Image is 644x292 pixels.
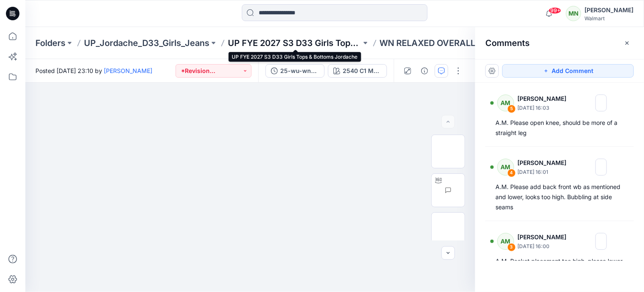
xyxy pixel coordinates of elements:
[497,95,514,111] div: AM
[228,37,361,49] a: UP FYE 2027 S3 D33 Girls Tops & Bottoms Jordache
[495,182,624,212] div: A.M. Please add back front wb as mentioned and lower, looks too high. Bubbling at side seams
[343,66,382,76] div: 2540 C1 MDWS
[584,5,633,15] div: [PERSON_NAME]
[507,105,516,113] div: 5
[517,158,572,168] p: [PERSON_NAME]
[517,232,572,242] p: [PERSON_NAME]
[265,64,325,78] button: 25-wu-wn-2540 1st 09192025 c1-4
[497,233,514,250] div: AM
[497,159,514,176] div: AM
[280,66,319,76] div: 25-wu-wn-2540 1st 09192025 c1-4
[418,64,431,78] button: Details
[84,37,209,49] a: UP_Jordache_D33_Girls_Jeans
[380,37,476,49] p: WN RELAXED OVERALL
[507,243,516,251] div: 3
[328,64,387,78] button: 2540 C1 MDWS
[566,6,581,21] div: MN
[35,37,65,49] a: Folders
[517,94,572,104] p: [PERSON_NAME]
[517,242,572,251] p: [DATE] 16:00
[35,66,152,75] span: Posted [DATE] 23:10 by
[104,67,152,74] a: [PERSON_NAME]
[517,104,572,112] p: [DATE] 16:03
[495,118,624,138] div: A.M. Please open knee, should be more of a straight leg
[507,169,516,177] div: 4
[549,7,561,14] span: 99+
[495,256,624,266] div: A.M. Pocket placement too high, please lower
[485,38,530,48] h2: Comments
[502,64,634,78] button: Add Comment
[517,168,572,176] p: [DATE] 16:01
[584,15,633,22] div: Walmart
